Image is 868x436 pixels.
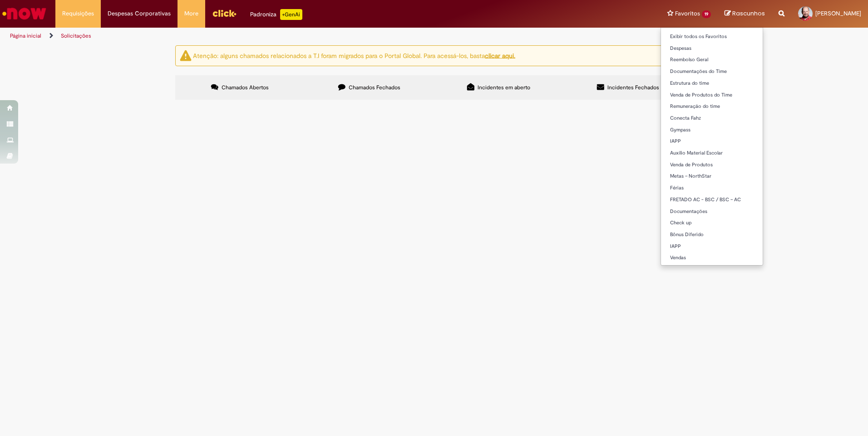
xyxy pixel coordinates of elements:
[61,32,91,39] a: Solicitações
[250,9,302,20] div: Padroniza
[725,10,765,18] a: Rascunhos
[661,207,763,217] a: Documentações
[661,253,763,263] a: Vendas
[607,84,659,91] span: Incidentes Fechados
[62,9,94,18] span: Requisições
[661,160,763,170] a: Venda de Produtos
[661,32,763,42] a: Exibir todos os Favoritos
[661,55,763,65] a: Reembolso Geral
[10,32,41,39] a: Página inicial
[702,10,711,18] span: 19
[661,67,763,77] a: Documentações do Time
[732,9,765,18] span: Rascunhos
[108,9,171,18] span: Despesas Corporativas
[478,84,530,91] span: Incidentes em aberto
[661,90,763,100] a: Venda de Produtos do Time
[675,9,700,18] span: Favoritos
[349,84,400,91] span: Chamados Fechados
[485,51,515,59] a: clicar aqui.
[661,136,763,146] a: IAPP
[222,84,269,91] span: Chamados Abertos
[184,9,198,18] span: More
[661,78,763,88] a: Estrutura do time
[661,242,763,252] a: IAPP
[661,44,763,53] a: Despesas
[661,27,763,266] ul: Favoritos
[661,183,763,193] a: Férias
[212,6,237,20] img: click_logo_yellow_360x200.png
[661,195,763,205] a: FRETADO AC - BSC / BSC – AC
[661,125,763,135] a: Gympass
[1,5,48,23] img: ServiceNow
[193,51,515,59] ng-bind-html: Atenção: alguns chamados relacionados a T.I foram migrados para o Portal Global. Para acessá-los,...
[661,218,763,228] a: Check up
[661,113,763,123] a: Conecta Fahz
[280,9,302,20] p: +GenAi
[661,102,763,111] a: Remuneração do time
[661,230,763,240] a: Bônus Diferido
[661,148,763,158] a: Auxílio Material Escolar
[7,28,572,44] ul: Trilhas de página
[815,10,861,17] span: [PERSON_NAME]
[661,171,763,181] a: Metas – NorthStar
